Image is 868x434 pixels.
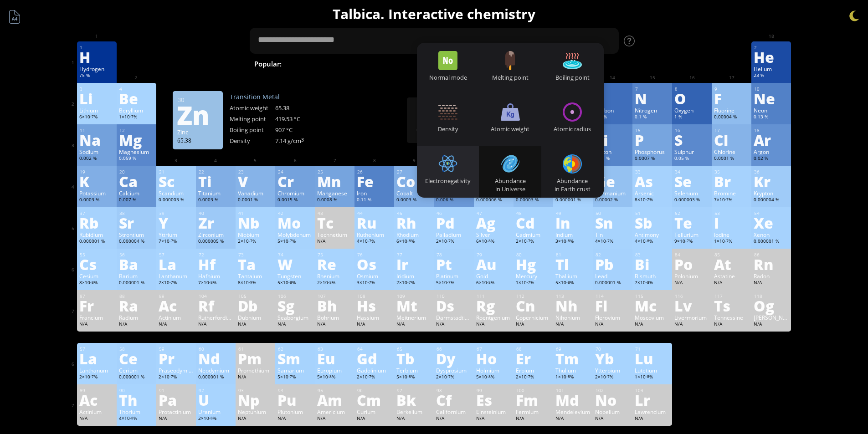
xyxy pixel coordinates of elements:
div: Ag [476,215,511,230]
div: Sc [159,174,194,189]
div: Rh [396,215,431,230]
div: Iridium [396,272,431,280]
div: Rb [79,215,114,230]
div: Fluorine [714,107,749,114]
div: 33 [635,169,670,175]
div: N [635,91,670,106]
div: Platinum [436,272,471,280]
div: 4 [119,86,154,92]
div: Mercury [516,272,551,280]
div: As [635,174,670,189]
div: 82 [596,252,630,258]
div: S [674,133,709,147]
div: Au [476,257,511,271]
div: Helium [754,65,789,72]
div: 74 [278,252,313,258]
div: Atomic weight [230,104,275,112]
h1: Talbica. Interactive chemistry [70,5,799,23]
div: I [714,215,749,230]
div: Cl [714,133,749,147]
div: 15 [635,128,670,133]
div: Cs [79,257,114,271]
div: 35 [714,169,749,175]
sup: -8 [646,238,649,243]
div: Zn [177,107,218,122]
div: 16 [675,128,709,133]
div: Tin [595,231,630,238]
div: 0.000003 % [159,197,194,204]
div: 0.1 % [635,114,670,121]
div: Kr [754,174,789,189]
sub: 4 [407,64,410,70]
div: Calcium [119,189,154,197]
sup: -7 [725,197,729,202]
div: F [714,91,749,106]
div: Cadmium [516,231,551,238]
div: Hydrogen [79,65,114,72]
div: 27 [397,169,431,175]
div: La [159,257,194,271]
div: 44 [357,210,392,216]
div: 47 [477,210,511,216]
sub: 2 [395,64,397,70]
div: Sodium [79,148,114,155]
div: 6×10 % [396,238,431,245]
sup: -8 [407,238,411,243]
div: 0.0003 % [396,197,431,204]
div: 10 [754,86,789,92]
div: 34 [675,169,709,175]
div: Mo [277,215,313,230]
div: 32 [596,169,630,175]
div: 0.000001 % [79,238,114,245]
div: 25 [318,169,352,175]
div: Potassium [79,189,114,197]
sup: -7 [288,238,292,243]
div: Boiling point [541,73,604,82]
div: Titanium [198,189,233,197]
div: 0.000005 % [198,238,233,245]
div: P [635,133,670,147]
div: Chromium [277,189,313,197]
div: Neon [754,107,789,114]
div: 37 [80,210,114,216]
div: Rhodium [396,231,431,238]
div: Y [159,215,194,230]
div: Argon [754,148,789,155]
div: Palladium [436,231,471,238]
div: K [79,174,114,189]
div: Ti [198,174,233,189]
div: 0.007 % [119,197,154,204]
div: Molybdenum [277,231,313,238]
div: 65.38 [275,104,321,112]
sup: 3 [301,137,304,143]
div: Magnesium [119,148,154,155]
div: Co [396,174,431,189]
div: Tc [317,215,352,230]
div: Popular: [254,58,288,71]
div: 2×10 % [436,238,471,245]
div: 0.0015 % [277,197,313,204]
div: 72 [199,252,233,258]
div: Sb [635,215,670,230]
div: 55 [80,252,114,258]
div: 52 [675,210,709,216]
div: Zr [198,215,233,230]
div: 4×10 % [635,238,670,245]
sup: -7 [130,114,134,119]
div: 77 [397,252,431,258]
div: 4×10 % [595,238,630,245]
div: Os [357,257,392,271]
sup: -7 [447,238,451,243]
div: Boiling point [230,126,275,134]
div: Selenium [674,189,709,197]
sup: -7 [685,238,689,243]
div: 80 [516,252,551,258]
div: Abundance in Universe [479,177,541,193]
div: Lead [595,272,630,280]
div: Density [417,125,479,133]
div: 45 [397,210,431,216]
div: 3×10 % [555,238,591,245]
div: Germanium [595,189,630,197]
div: Bismuth [635,272,670,280]
div: Ge [595,174,630,189]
